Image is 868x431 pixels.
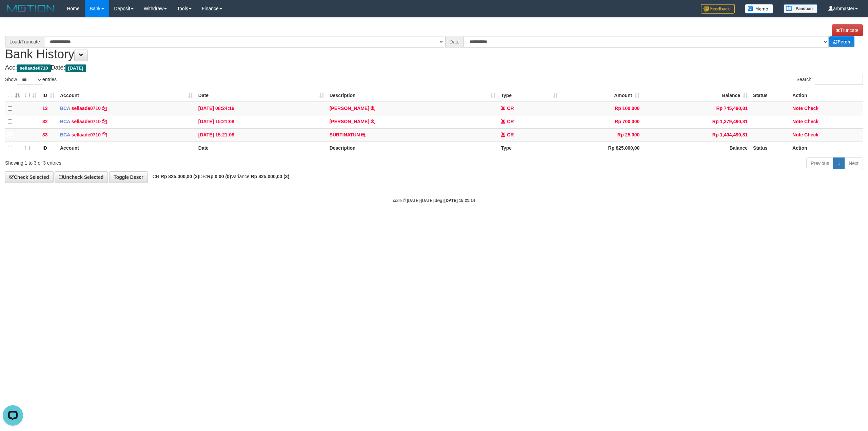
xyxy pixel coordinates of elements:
a: Note [792,106,803,111]
span: CR [507,132,514,137]
a: Next [844,157,863,169]
td: Rp 1,379,490,81 [642,115,750,128]
span: 12 [42,106,48,111]
a: Copy sellaade0710 to clipboard [102,132,107,137]
img: Feedback.jpg [701,4,735,14]
th: Status [750,89,790,102]
th: Description: activate to sort column ascending [327,89,498,102]
img: MOTION_logo.png [5,3,57,14]
a: Previous [806,157,833,169]
img: panduan.png [784,4,817,13]
span: CR: DB: Variance: [149,174,290,179]
td: [DATE] 15:21:08 [196,115,327,128]
div: Date [445,36,464,48]
span: sellaade0710 [17,64,51,72]
a: Fetch [829,36,854,47]
a: sellaade0710 [72,132,101,137]
label: Show entries [5,75,57,85]
td: Rp 1,404,490,81 [642,128,750,142]
img: Button%20Memo.svg [745,4,773,14]
span: BCA [60,132,70,137]
strong: Rp 825.000,00 (3) [251,174,290,179]
span: CR [507,119,514,124]
th: Rp 825.000,00 [560,142,642,155]
a: sellaade0710 [72,106,101,111]
td: [DATE] 15:21:08 [196,128,327,142]
small: code © [DATE]-[DATE] dwg | [393,198,475,203]
th: Account [57,142,196,155]
td: Rp 745,490,81 [642,102,750,115]
a: sellaade0710 [72,119,101,124]
strong: [DATE] 15:21:14 [445,198,475,203]
th: Type [498,142,560,155]
th: ID: activate to sort column ascending [40,89,57,102]
th: Balance [642,142,750,155]
a: 1 [833,157,845,169]
th: Action [790,142,863,155]
strong: Rp 825.000,00 (3) [161,174,199,179]
td: Rp 700,000 [560,115,642,128]
th: Type: activate to sort column ascending [498,89,560,102]
td: Rp 100,000 [560,102,642,115]
button: Open LiveChat chat widget [3,3,23,23]
th: Date: activate to sort column ascending [196,89,327,102]
a: Check [804,119,818,124]
td: [DATE] 08:24:16 [196,102,327,115]
th: Date [196,142,327,155]
input: Search: [815,75,863,85]
a: Toggle Descr [109,171,148,183]
div: Load/Truncate [5,36,44,48]
span: 32 [42,119,48,124]
span: [DATE] [65,64,86,72]
td: Rp 25,000 [560,128,642,142]
h4: Acc: Date: [5,64,863,71]
a: Check [804,106,818,111]
select: Showentries [17,75,42,85]
th: Amount: activate to sort column ascending [560,89,642,102]
a: SURTINATUN [330,132,360,137]
h1: Bank History [5,24,863,61]
th: Balance: activate to sort column ascending [642,89,750,102]
th: Status [750,142,790,155]
a: Truncate [832,24,863,36]
a: Check Selected [5,171,54,183]
a: Uncheck Selected [55,171,108,183]
span: BCA [60,119,70,124]
a: [PERSON_NAME] [330,106,369,111]
label: Search: [796,75,863,85]
span: 33 [42,132,48,137]
a: Copy sellaade0710 to clipboard [102,106,107,111]
span: BCA [60,106,70,111]
div: Showing 1 to 3 of 3 entries [5,157,357,166]
th: : activate to sort column ascending [22,89,40,102]
a: Note [792,119,803,124]
strong: Rp 0,00 (0) [207,174,231,179]
a: Note [792,132,803,137]
a: Check [804,132,818,137]
a: [PERSON_NAME] [330,119,369,124]
th: Action [790,89,863,102]
th: Account: activate to sort column ascending [57,89,196,102]
th: ID [40,142,57,155]
th: Description [327,142,498,155]
th: : activate to sort column descending [5,89,22,102]
a: Copy sellaade0710 to clipboard [102,119,107,124]
span: CR [507,106,514,111]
